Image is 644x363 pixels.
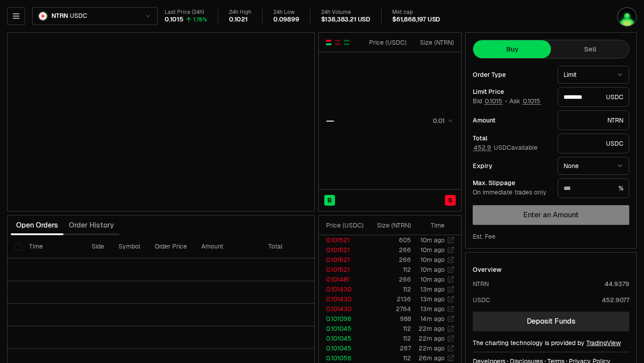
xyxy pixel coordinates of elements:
[39,12,47,20] img: NTRN Logo
[319,255,367,265] td: 0.101521
[319,274,367,284] td: 0.101481
[484,97,503,105] button: 0.1015
[448,196,453,205] span: S
[605,279,629,288] div: 44.9379
[473,144,538,152] span: USDC available
[334,39,341,46] button: Show Sell Orders Only
[473,89,551,95] div: Limit Price
[420,295,445,303] time: 13m ago
[473,338,629,347] div: The charting technology is provided by
[319,314,367,324] td: 0.101096
[319,265,367,274] td: 0.101521
[430,115,454,126] button: 0.01
[420,266,445,274] time: 10m ago
[261,235,328,258] th: Total
[473,180,551,186] div: Max. Slippage
[194,235,261,258] th: Amount
[558,134,629,153] div: USDC
[367,343,411,353] td: 267
[70,12,87,20] span: USDC
[165,16,183,24] div: 0.1015
[509,97,541,106] span: Ask
[327,196,332,205] span: B
[367,274,411,284] td: 266
[273,9,299,16] div: 24h Low
[473,279,489,288] div: NTRN
[420,305,445,313] time: 13m ago
[148,235,194,258] th: Order Price
[319,235,367,245] td: 0.101521
[367,38,407,47] div: Price ( USDC )
[325,39,332,46] button: Show Buy and Sell Orders
[367,294,411,304] td: 2136
[367,324,411,333] td: 112
[414,38,454,47] div: Size ( NTRN )
[420,315,445,323] time: 14m ago
[618,8,636,26] img: LEDGER-PHIL
[367,245,411,255] td: 266
[367,235,411,245] td: 605
[419,344,445,352] time: 22m ago
[602,295,629,304] div: 452.9077
[420,275,445,283] time: 10m ago
[420,236,445,244] time: 10m ago
[473,163,551,169] div: Expiry
[367,333,411,343] td: 112
[319,245,367,255] td: 0.101521
[22,235,85,258] th: Time
[319,304,367,314] td: 0.101430
[419,221,445,230] div: Time
[193,16,207,23] div: 1.76%
[367,255,411,265] td: 266
[319,284,367,294] td: 0.101430
[11,216,64,234] button: Open Orders
[319,353,367,363] td: 0.101056
[392,16,440,24] div: $61,868,197 USD
[473,144,492,151] button: 452.9
[229,16,248,24] div: 0.1021
[319,294,367,304] td: 0.101430
[473,135,551,141] div: Total
[165,9,207,16] div: Last Price (24h)
[473,189,551,197] div: On immediate trades only
[229,9,251,16] div: 24h High
[321,9,370,16] div: 24h Volume
[558,66,629,84] button: Limit
[367,304,411,314] td: 2764
[586,339,621,347] a: TradingView
[473,117,551,123] div: Amount
[319,333,367,343] td: 0.101045
[551,40,629,58] button: Sell
[558,110,629,130] div: NTRN
[326,221,367,230] div: Price ( USDC )
[321,16,370,24] div: $138,383.21 USD
[420,285,445,293] time: 13m ago
[319,343,367,353] td: 0.101045
[419,334,445,342] time: 22m ago
[273,16,299,24] div: 0.09899
[64,216,119,234] button: Order History
[473,265,502,274] div: Overview
[420,246,445,254] time: 10m ago
[473,72,551,78] div: Order Type
[558,157,629,175] button: None
[473,97,508,106] span: Bid -
[111,235,148,258] th: Symbol
[473,312,629,331] a: Deposit Funds
[374,221,411,230] div: Size ( NTRN )
[367,353,411,363] td: 112
[392,9,440,16] div: Mkt cap
[367,314,411,324] td: 988
[420,256,445,264] time: 10m ago
[367,265,411,274] td: 112
[85,235,111,258] th: Side
[343,39,350,46] button: Show Buy Orders Only
[51,12,68,20] span: NTRN
[419,354,445,362] time: 26m ago
[326,114,334,127] div: —
[367,284,411,294] td: 112
[473,232,496,241] div: Est. Fee
[419,325,445,333] time: 22m ago
[473,40,551,58] button: Buy
[558,87,629,107] div: USDC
